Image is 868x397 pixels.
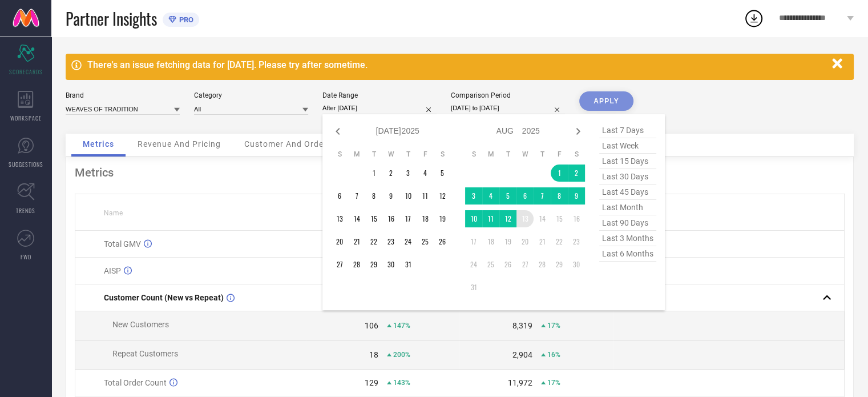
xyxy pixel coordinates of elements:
[87,59,826,70] div: There's an issue fetching data for [DATE]. Please try after sometime.
[399,165,417,182] td: Thu Jul 03 2025
[547,351,560,359] span: 16%
[534,210,551,227] td: Thu Aug 14 2025
[551,150,568,159] th: Friday
[331,210,348,227] td: Sun Jul 13 2025
[112,349,178,358] span: Repeat Customers
[482,256,499,273] td: Mon Aug 25 2025
[465,187,482,204] td: Sun Aug 03 2025
[512,321,532,330] div: 8,319
[465,279,482,296] td: Sun Aug 31 2025
[112,320,169,329] span: New Customers
[176,15,193,24] span: PRO
[399,210,417,227] td: Thu Jul 17 2025
[434,233,451,250] td: Sat Jul 26 2025
[348,256,365,273] td: Mon Jul 28 2025
[599,169,656,185] span: last 30 days
[482,233,499,250] td: Mon Aug 18 2025
[547,322,560,330] span: 17%
[331,233,348,250] td: Sun Jul 20 2025
[194,91,308,99] div: Category
[551,233,568,250] td: Fri Aug 22 2025
[365,165,382,182] td: Tue Jul 01 2025
[104,378,167,387] span: Total Order Count
[393,351,410,359] span: 200%
[499,210,516,227] td: Tue Aug 12 2025
[322,91,437,99] div: Date Range
[365,210,382,227] td: Tue Jul 15 2025
[393,379,410,387] span: 143%
[382,256,399,273] td: Wed Jul 30 2025
[516,187,534,204] td: Wed Aug 06 2025
[331,125,345,138] div: Previous month
[499,256,516,273] td: Tue Aug 26 2025
[465,150,482,159] th: Sunday
[348,150,365,159] th: Monday
[348,233,365,250] td: Mon Jul 21 2025
[9,67,43,76] span: SCORECARDS
[551,165,568,182] td: Fri Aug 01 2025
[465,210,482,227] td: Sun Aug 10 2025
[66,7,157,30] span: Partner Insights
[382,150,399,159] th: Wednesday
[365,321,378,330] div: 106
[104,293,224,302] span: Customer Count (New vs Repeat)
[16,206,35,215] span: TRENDS
[417,233,434,250] td: Fri Jul 25 2025
[365,150,382,159] th: Tuesday
[482,150,499,159] th: Monday
[534,233,551,250] td: Thu Aug 21 2025
[568,256,585,273] td: Sat Aug 30 2025
[138,139,221,149] span: Revenue And Pricing
[322,102,437,114] input: Select date range
[547,379,560,387] span: 17%
[568,150,585,159] th: Saturday
[551,210,568,227] td: Fri Aug 15 2025
[417,210,434,227] td: Fri Jul 18 2025
[21,252,31,261] span: FWD
[244,139,332,149] span: Customer And Orders
[104,209,123,217] span: Name
[499,187,516,204] td: Tue Aug 05 2025
[482,210,499,227] td: Mon Aug 11 2025
[331,187,348,204] td: Sun Jul 06 2025
[75,166,845,179] div: Metrics
[417,150,434,159] th: Friday
[9,160,43,169] span: SUGGESTIONS
[66,91,180,99] div: Brand
[451,102,565,114] input: Select comparison period
[434,187,451,204] td: Sat Jul 12 2025
[744,8,764,29] div: Open download list
[482,187,499,204] td: Mon Aug 04 2025
[568,233,585,250] td: Sat Aug 23 2025
[417,187,434,204] td: Fri Jul 11 2025
[399,256,417,273] td: Thu Jul 31 2025
[599,123,656,138] span: last 7 days
[417,165,434,182] td: Fri Jul 04 2025
[516,256,534,273] td: Wed Aug 27 2025
[393,322,410,330] span: 147%
[599,138,656,154] span: last week
[534,256,551,273] td: Thu Aug 28 2025
[599,200,656,215] span: last month
[512,350,532,359] div: 2,904
[599,154,656,169] span: last 15 days
[568,187,585,204] td: Sat Aug 09 2025
[382,165,399,182] td: Wed Jul 02 2025
[568,165,585,182] td: Sat Aug 02 2025
[382,187,399,204] td: Wed Jul 09 2025
[382,210,399,227] td: Wed Jul 16 2025
[508,378,532,387] div: 11,972
[451,91,565,99] div: Comparison Period
[516,210,534,227] td: Wed Aug 13 2025
[599,231,656,246] span: last 3 months
[499,150,516,159] th: Tuesday
[599,246,656,262] span: last 6 months
[571,125,585,138] div: Next month
[599,215,656,231] span: last 90 days
[331,256,348,273] td: Sun Jul 27 2025
[369,350,378,359] div: 18
[365,256,382,273] td: Tue Jul 29 2025
[365,233,382,250] td: Tue Jul 22 2025
[434,210,451,227] td: Sat Jul 19 2025
[534,150,551,159] th: Thursday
